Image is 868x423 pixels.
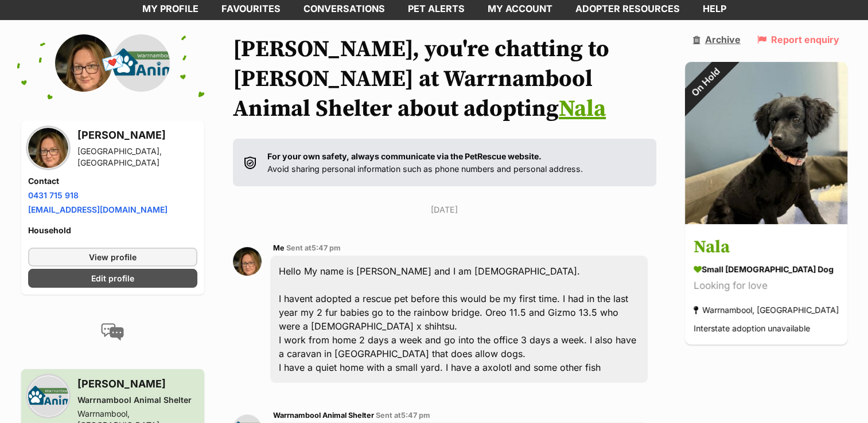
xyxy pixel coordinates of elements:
[28,225,198,236] h4: Household
[376,411,430,420] span: Sent at
[685,226,847,344] a: Nala small [DEMOGRAPHIC_DATA] Dog Looking for love Warrnambool, [GEOGRAPHIC_DATA] Interstate adop...
[77,127,198,143] h3: [PERSON_NAME]
[267,150,583,175] p: Avoid sharing personal information such as phone numbers and personal address.
[28,175,198,187] h4: Contact
[28,376,68,416] img: Warrnambool Animal Shelter profile pic
[89,251,137,263] span: View profile
[77,146,198,169] div: [GEOGRAPHIC_DATA], [GEOGRAPHIC_DATA]
[267,151,542,161] strong: For your own safety, always communicate via the PetRescue website.
[270,256,647,383] div: Hello My name is [PERSON_NAME] and I am [DEMOGRAPHIC_DATA]. I havent adopted a rescue pet before ...
[77,376,198,392] h3: [PERSON_NAME]
[685,62,847,224] img: Nala
[694,234,839,260] h3: Nala
[233,203,656,216] p: [DATE]
[28,190,79,200] a: 0431 715 918
[112,34,170,92] img: Warrnambool Animal Shelter profile pic
[694,302,839,318] div: Warrnambool, [GEOGRAPHIC_DATA]
[694,278,839,293] div: Looking for love
[28,205,168,214] a: [EMAIL_ADDRESS][DOMAIN_NAME]
[233,34,656,124] h1: [PERSON_NAME], you're chatting to [PERSON_NAME] at Warrnambool Animal Shelter about adopting
[28,128,68,168] img: Donna Kavanagh profile pic
[91,272,134,284] span: Edit profile
[273,411,374,420] span: Warrnambool Animal Shelter
[28,248,198,267] a: View profile
[694,323,810,333] span: Interstate adoption unavailable
[28,269,198,288] a: Edit profile
[670,46,741,117] div: On Hold
[312,244,341,252] span: 5:47 pm
[55,34,112,92] img: Donna Kavanagh profile pic
[273,244,285,252] span: Me
[401,411,430,420] span: 5:47 pm
[233,247,262,276] img: Donna Kavanagh profile pic
[286,244,341,252] span: Sent at
[559,95,606,123] a: Nala
[101,323,124,340] img: conversation-icon-4a6f8262b818ee0b60e3300018af0b2d0b884aa5de6e9bcb8d3d4eeb1a70a7c4.svg
[694,263,839,275] div: small [DEMOGRAPHIC_DATA] Dog
[693,34,741,45] a: Archive
[757,34,839,45] a: Report enquiry
[685,215,847,226] a: On Hold
[77,394,198,406] div: Warrnambool Animal Shelter
[100,50,126,75] span: 💌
